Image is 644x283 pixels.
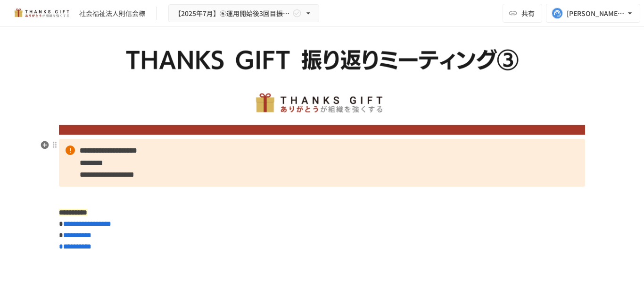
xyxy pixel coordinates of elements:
[503,4,542,23] button: 共有
[567,8,625,19] div: [PERSON_NAME][EMAIL_ADDRESS][DOMAIN_NAME]
[168,4,319,23] button: 【2025年7月】⑥運用開始後3回目振り返りMTG
[521,8,535,18] span: 共有
[79,9,145,18] div: 社会福祉法人則信会様
[546,4,640,23] button: [PERSON_NAME][EMAIL_ADDRESS][DOMAIN_NAME]
[59,3,585,135] img: stbW6F7rHXdPxRGlbpcc7gFj51VwHEhmBXBQJnqIxtI
[11,6,72,21] img: mMP1OxWUAhQbsRWCurg7vIHe5HqDpP7qZo7fRoNLXQh
[174,8,290,19] span: 【2025年7月】⑥運用開始後3回目振り返りMTG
